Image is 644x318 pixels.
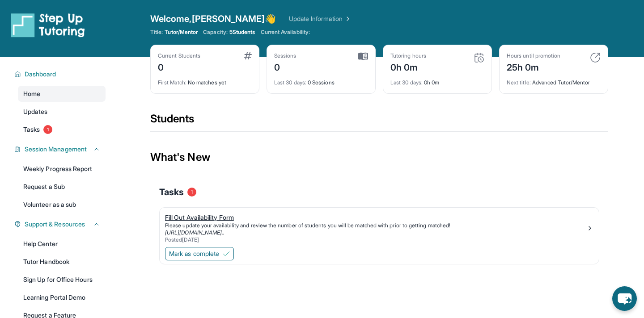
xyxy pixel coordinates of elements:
[18,236,106,252] a: Help Center
[158,52,200,59] div: Current Students
[223,250,230,257] img: Mark as complete
[158,79,186,86] span: First Match :
[289,14,352,23] a: Update Information
[158,74,252,86] div: No matches yet
[165,236,586,243] div: Posted [DATE]
[612,286,637,311] button: chat-button
[169,249,219,258] span: Mark as complete
[274,52,297,59] div: Sessions
[25,145,87,154] span: Session Management
[274,74,368,86] div: 0 Sessions
[18,121,106,138] a: Tasks1
[18,197,106,213] a: Volunteer as a sub
[159,186,184,198] span: Tasks
[21,220,100,229] button: Support & Resources
[203,29,228,36] span: Capacity:
[18,161,106,177] a: Weekly Progress Report
[18,179,106,195] a: Request a Sub
[165,213,586,222] div: Fill Out Availability Form
[507,52,560,59] div: Hours until promotion
[590,52,601,63] img: card
[158,59,200,74] div: 0
[18,272,106,288] a: Sign Up for Office Hours
[18,104,106,120] a: Updates
[150,112,608,131] div: Students
[474,52,484,63] img: card
[507,79,531,86] span: Next title :
[165,29,198,36] span: Tutor/Mentor
[25,220,85,229] span: Support & Resources
[390,59,426,74] div: 0h 0m
[274,59,297,74] div: 0
[165,247,234,260] button: Mark as complete
[244,52,252,59] img: card
[23,107,48,116] span: Updates
[43,125,52,134] span: 1
[23,125,40,134] span: Tasks
[229,29,255,36] span: 5 Students
[507,74,601,86] div: Advanced Tutor/Mentor
[343,14,352,23] img: Chevron Right
[390,74,484,86] div: 0h 0m
[150,138,608,177] div: What's New
[21,70,100,79] button: Dashboard
[187,188,196,197] span: 1
[23,89,40,98] span: Home
[18,254,106,270] a: Tutor Handbook
[165,222,586,229] div: Please update your availability and review the number of students you will be matched with prior ...
[274,79,306,86] span: Last 30 days :
[507,59,560,74] div: 25h 0m
[21,145,100,154] button: Session Management
[18,289,106,305] a: Learning Portal Demo
[25,70,56,79] span: Dashboard
[160,208,599,245] a: Fill Out Availability FormPlease update your availability and review the number of students you w...
[358,52,368,60] img: card
[390,52,426,59] div: Tutoring hours
[150,13,276,25] span: Welcome, [PERSON_NAME] 👋
[261,29,310,36] span: Current Availability:
[150,29,163,36] span: Title:
[18,86,106,102] a: Home
[390,79,423,86] span: Last 30 days :
[11,13,85,38] img: logo
[165,229,225,236] a: [URL][DOMAIN_NAME]..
